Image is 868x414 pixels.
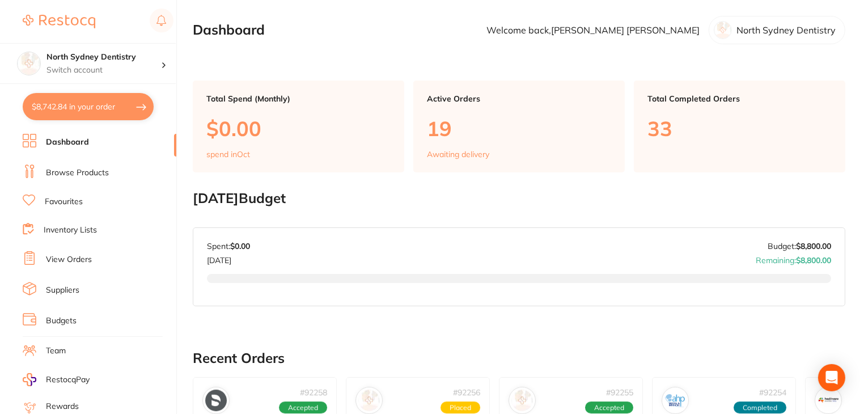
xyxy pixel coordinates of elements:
[664,390,686,411] img: AHP Dental and Medical
[427,150,489,159] p: Awaiting delivery
[413,81,625,172] a: Active Orders19Awaiting delivery
[44,225,97,236] a: Inventory Lists
[46,401,79,412] a: Rewards
[486,25,700,35] p: Welcome back, [PERSON_NAME] [PERSON_NAME]
[818,390,839,411] img: Healthware Australia Ridley
[300,388,327,397] p: # 92258
[796,255,831,265] strong: $8,800.00
[453,388,480,397] p: # 92256
[441,402,480,414] span: Placed
[46,285,79,296] a: Suppliers
[46,254,92,265] a: View Orders
[427,117,611,140] p: 19
[358,390,380,411] img: 1122 Corp
[23,15,95,28] img: Restocq Logo
[46,65,161,76] p: Switch account
[768,242,831,251] p: Budget:
[585,402,633,414] span: Accepted
[193,191,845,206] h2: [DATE] Budget
[18,52,40,75] img: North Sydney Dentistry
[46,167,109,179] a: Browse Products
[230,241,250,251] strong: $0.00
[46,52,161,63] h4: North Sydney Dentistry
[818,364,845,391] div: Open Intercom Messenger
[193,350,845,366] h2: Recent Orders
[193,81,404,172] a: Total Spend (Monthly)$0.00spend inOct
[206,150,250,159] p: spend in Oct
[23,93,154,120] button: $8,742.84 in your order
[647,117,832,140] p: 33
[207,251,250,265] p: [DATE]
[606,388,633,397] p: # 92255
[647,94,832,103] p: Total Completed Orders
[206,94,391,103] p: Total Spend (Monthly)
[46,137,89,148] a: Dashboard
[46,345,66,357] a: Team
[634,81,845,172] a: Total Completed Orders33
[205,390,227,411] img: Dentsply Sirona
[193,22,265,38] h2: Dashboard
[207,242,250,251] p: Spent:
[511,390,533,411] img: Henry Schein Halas
[23,373,36,386] img: RestocqPay
[206,117,391,140] p: $0.00
[23,9,95,35] a: Restocq Logo
[23,373,90,386] a: RestocqPay
[796,241,831,251] strong: $8,800.00
[736,25,836,35] p: North Sydney Dentistry
[756,251,831,265] p: Remaining:
[427,94,611,103] p: Active Orders
[279,402,327,414] span: Accepted
[759,388,786,397] p: # 92254
[45,196,83,208] a: Favourites
[46,374,90,386] span: RestocqPay
[734,402,786,414] span: Completed
[46,315,77,327] a: Budgets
